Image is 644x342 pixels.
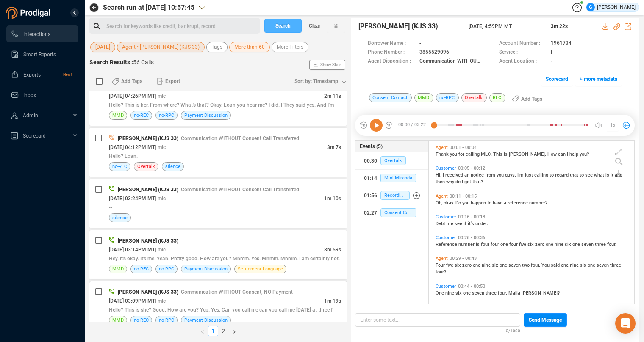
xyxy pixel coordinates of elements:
[112,163,127,171] span: no-REC
[569,152,580,157] span: help
[611,172,615,178] span: it
[368,57,415,66] span: Agent Disposition :
[436,165,456,171] span: Customer
[444,200,455,206] span: okay.
[508,290,522,296] span: Malia
[63,66,72,83] span: New!
[89,230,347,279] div: [PERSON_NAME] (KJS 33)[DATE] 03:14PM MT| mlc3m 59sHey. It's okay. It's me. Yeah. Pretty good. How...
[588,262,597,268] span: one
[228,326,239,336] li: Next Page
[206,42,228,52] button: Tags
[485,172,497,178] span: from
[436,214,456,220] span: Customer
[109,93,155,99] span: [DATE] 04:26PM MT
[137,163,155,171] span: Overtalk
[436,235,456,240] span: Customer
[455,179,462,185] span: do
[436,152,450,157] span: Thank
[109,144,155,150] span: [DATE] 04:12PM MT
[234,42,265,52] span: More than 60
[455,262,462,268] span: six
[445,290,455,296] span: nine
[446,262,455,268] span: five
[364,171,377,185] div: 01:14
[491,242,500,247] span: four
[117,42,205,52] button: Agent • [PERSON_NAME] (KJS 33)
[551,262,561,268] span: said
[471,200,487,206] span: happen
[570,172,580,178] span: that
[118,187,178,193] span: [PERSON_NAME] (KJS 33)
[585,172,594,178] span: see
[433,143,634,303] div: grid
[455,290,463,296] span: six
[546,72,568,86] span: Scorecard
[419,57,480,66] span: Communication WITHOUT Consent, NO Payment
[155,196,166,201] span: | mlc
[522,262,531,268] span: two
[481,152,493,157] span: MLC.
[368,48,415,57] span: Phone Number :
[118,238,178,244] span: [PERSON_NAME] (KJS 33)
[505,172,517,178] span: guys.
[436,200,444,206] span: Oh,
[95,42,110,52] span: [DATE]
[529,313,562,327] span: Send Message
[462,200,471,206] span: you
[487,200,493,206] span: to
[458,242,476,247] span: number
[289,74,347,88] button: Sort by: Timestamp
[517,172,525,178] span: I'm
[89,77,347,126] div: [DATE] 04:26PM MT| mlc2m 11sHello? This is her. From where? What's that? Okay. Loan you hear me? ...
[165,163,180,171] span: silence
[436,290,445,296] span: One
[324,298,341,304] span: 1m 19s
[23,92,36,98] span: Inbox
[134,316,149,324] span: no-REC
[436,242,458,247] span: Reference
[200,329,205,334] span: left
[89,281,347,331] div: [PERSON_NAME] (KJS 33)| Communication WITHOUT Consent, NO Payment[DATE] 03:09PM MT| mlc1m 19sHell...
[570,262,580,268] span: nine
[521,92,542,106] span: Add Tags
[575,72,622,86] button: + more metadata
[547,152,558,157] span: How
[535,242,546,247] span: zero
[594,172,605,178] span: what
[462,179,464,185] span: I
[471,172,485,178] span: notice
[109,247,155,253] span: [DATE] 03:14PM MT
[446,179,455,185] span: why
[112,214,128,222] span: silence
[112,265,124,273] span: MMD
[475,221,488,226] span: under.
[486,290,498,296] span: three
[445,172,464,178] span: received
[456,235,487,240] span: 00:26 - 00:36
[89,128,347,177] div: [PERSON_NAME] (KJS 33)| Communication WITHOUT Consent Call Transferred[DATE] 04:12PM MT| mlc3m 7s...
[492,262,500,268] span: six
[610,119,616,132] span: 1x
[607,119,619,131] button: 1x
[436,172,443,178] span: Hi.
[461,93,487,102] span: Overtalk
[184,111,228,119] span: Payment Discussion
[294,74,338,88] span: Sort by: Timestamp
[364,154,377,168] div: 00:30
[555,172,570,178] span: regard
[218,326,228,336] li: 2
[134,111,149,119] span: no-REC
[6,66,78,83] li: Exports
[565,242,572,247] span: six
[468,221,475,226] span: it's
[89,179,347,228] div: [PERSON_NAME] (KJS 33)| Communication WITHOUT Consent Call Transferred[DATE] 03:24PM MT| mlc1m 10...
[551,48,552,57] span: I
[393,119,434,132] span: 00:00 / 03:22
[275,19,291,33] span: Search
[208,326,218,336] a: 1
[6,25,78,42] li: Interactions
[551,39,572,48] span: 1961734
[504,152,509,157] span: is
[23,133,46,139] span: Scorecard
[615,313,636,334] div: Open Intercom Messenger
